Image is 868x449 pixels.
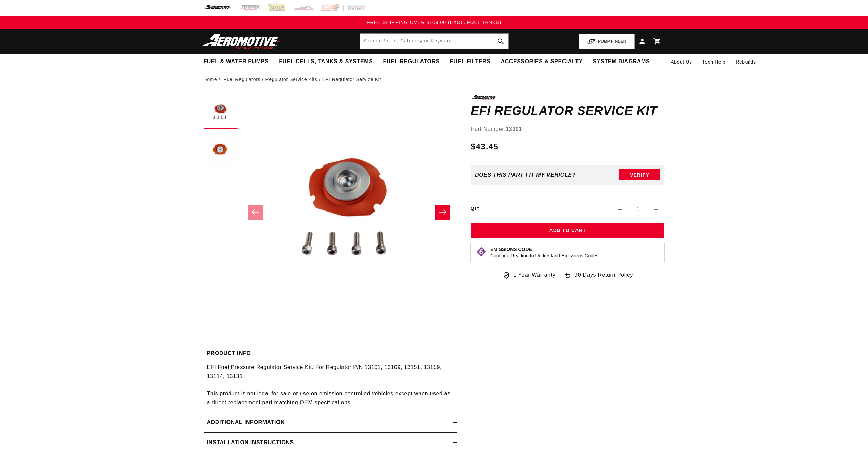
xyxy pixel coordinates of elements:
button: Load image 2 in gallery view [204,133,238,167]
span: Tech Help [702,58,726,66]
a: About Us [665,54,697,70]
button: Verify [619,169,660,180]
span: About Us [671,59,692,65]
h2: Product Info [207,349,251,358]
img: Emissions code [476,246,487,257]
a: Home [204,76,217,83]
button: Slide right [435,205,450,220]
strong: 13001 [506,126,522,132]
span: System Diagrams [593,58,650,65]
span: Fuel Cells, Tanks & Systems [279,58,373,65]
button: Add to Cart [471,223,665,238]
summary: System Diagrams [588,54,655,70]
summary: Product Info [204,343,457,363]
span: Accessories & Specialty [501,58,583,65]
summary: Tech Help [697,54,731,70]
button: PUMP FINDER [579,34,634,49]
a: 90 Days Return Policy [563,271,633,286]
button: Slide left [248,205,263,220]
span: Fuel Regulators [383,58,439,65]
li: EFI Regulator Service Kit [322,76,381,83]
summary: Rebuilds [730,54,761,70]
h1: EFI Regulator Service Kit [471,106,665,117]
summary: Additional information [204,412,457,432]
div: Part Number: [471,125,665,134]
li: Regulator Service Kits [265,76,322,83]
input: Search by Part Number, Category or Keyword [360,34,508,49]
summary: Fuel Filters [445,54,496,70]
span: 1 Year Warranty [513,271,555,280]
button: Load image 1 in gallery view [204,95,238,129]
p: Continue Reading to Understand Emissions Codes [490,253,598,259]
strong: Emissions Code [490,247,532,252]
nav: breadcrumbs [204,76,665,83]
img: Aeromotive [201,33,286,50]
h2: Additional information [207,418,285,427]
h2: Installation Instructions [207,438,294,447]
summary: Fuel & Water Pumps [198,54,274,70]
button: Emissions CodeContinue Reading to Understand Emissions Codes [490,246,598,259]
span: $43.45 [471,140,498,153]
span: FREE SHIPPING OVER $109.00 (EXCL. FUEL TANKS) [367,19,501,25]
media-gallery: Gallery Viewer [204,95,457,329]
summary: Fuel Cells, Tanks & Systems [274,54,378,70]
li: Fuel Regulators [223,76,265,83]
span: Fuel Filters [450,58,491,65]
label: QTY [471,206,480,212]
span: 90 Days Return Policy [574,271,633,286]
summary: Accessories & Specialty [496,54,588,70]
button: search button [493,34,508,49]
p: EFI Fuel Pressure Regulator Service Kit. For Regulator P/N 13101, 13109, 13151, 13159, 13114, 131... [207,363,454,407]
summary: Fuel Regulators [378,54,444,70]
span: Rebuilds [736,58,756,66]
span: Fuel & Water Pumps [204,58,269,65]
a: 1 Year Warranty [502,271,555,280]
div: Does This part fit My vehicle? [475,172,576,178]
